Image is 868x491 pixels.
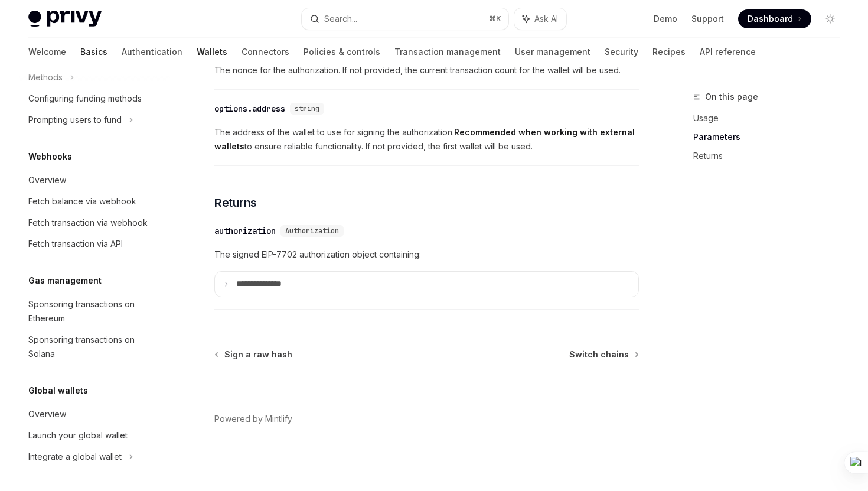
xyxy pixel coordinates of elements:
[214,248,639,262] span: The signed EIP-7702 authorization object containing:
[28,194,136,209] div: Fetch balance via webhook
[304,38,380,66] a: Policies & controls
[19,404,170,425] a: Overview
[242,38,289,66] a: Connectors
[197,38,227,66] a: Wallets
[19,88,170,109] a: Configuring funding methods
[748,13,793,25] span: Dashboard
[394,38,501,66] a: Transaction management
[700,38,756,66] a: API reference
[80,38,107,66] a: Basics
[19,191,170,212] a: Fetch balance via webhook
[569,349,629,360] span: Switch chains
[214,125,639,154] span: The address of the wallet to use for signing the authorization. to ensure reliable functionality....
[19,294,170,329] a: Sponsoring transactions on Ethereum
[19,170,170,191] a: Overview
[214,194,257,211] span: Returns
[302,8,508,30] button: Search...⌘K
[652,38,686,66] a: Recipes
[324,12,357,26] div: Search...
[28,383,88,398] h5: Global wallets
[214,225,276,237] div: authorization
[28,274,102,288] h5: Gas management
[19,329,170,365] a: Sponsoring transactions on Solana
[691,13,724,25] a: Support
[28,173,66,187] div: Overview
[28,113,122,127] div: Prompting users to fund
[821,9,840,28] button: Toggle dark mode
[28,237,123,251] div: Fetch transaction via API
[122,38,182,66] a: Authentication
[295,104,319,113] span: string
[28,428,128,443] div: Launch your global wallet
[19,233,170,255] a: Fetch transaction via API
[28,297,163,326] div: Sponsoring transactions on Ethereum
[693,128,849,147] a: Parameters
[489,14,501,24] span: ⌘ K
[654,13,677,25] a: Demo
[28,149,72,164] h5: Webhooks
[693,109,849,128] a: Usage
[28,450,122,464] div: Integrate a global wallet
[19,212,170,233] a: Fetch transaction via webhook
[705,90,758,104] span: On this page
[216,349,292,360] a: Sign a raw hash
[28,333,163,361] div: Sponsoring transactions on Solana
[569,349,638,360] a: Switch chains
[19,425,170,446] a: Launch your global wallet
[214,63,639,77] span: The nonce for the authorization. If not provided, the current transaction count for the wallet wi...
[214,103,285,115] div: options.address
[693,147,849,165] a: Returns
[28,407,66,421] div: Overview
[738,9,811,28] a: Dashboard
[224,349,292,360] span: Sign a raw hash
[28,38,66,66] a: Welcome
[28,11,102,27] img: light logo
[514,8,566,30] button: Ask AI
[214,413,292,425] a: Powered by Mintlify
[28,92,142,106] div: Configuring funding methods
[515,38,590,66] a: User management
[285,226,339,236] span: Authorization
[605,38,638,66] a: Security
[534,13,558,25] span: Ask AI
[28,216,148,230] div: Fetch transaction via webhook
